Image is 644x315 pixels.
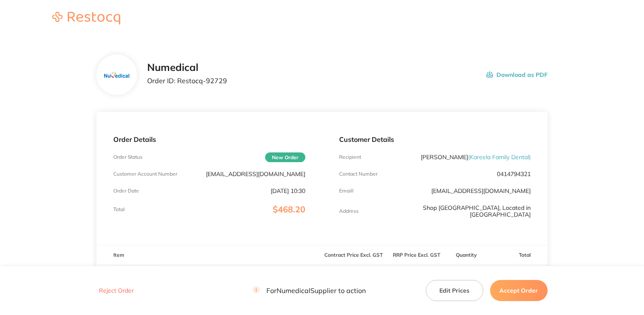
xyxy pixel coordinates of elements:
[265,152,305,162] span: New Order
[113,206,125,212] p: Total
[339,208,359,214] p: Address
[421,154,531,160] p: [PERSON_NAME]
[96,287,136,295] button: Reject Order
[339,188,354,194] p: Emaill
[426,280,483,301] button: Edit Prices
[113,171,177,177] p: Customer Account Number
[147,77,227,84] p: Order ID: Restocq- 92729
[339,171,378,177] p: Contact Number
[253,287,366,295] p: For Numedical Supplier to action
[113,154,143,160] p: Order Status
[403,204,531,218] p: Shop [GEOGRAPHIC_DATA], Located in [GEOGRAPHIC_DATA]
[113,265,156,307] img: a3MycWUzYg
[44,12,129,26] a: Restocq logo
[113,188,139,194] p: Order Date
[147,62,227,73] h2: Numedical
[431,187,531,195] a: [EMAIL_ADDRESS][DOMAIN_NAME]
[448,245,484,265] th: Quantity
[497,171,531,177] p: 0414794321
[44,12,129,24] img: Restocq logo
[273,204,305,215] span: $468.20
[206,171,305,177] p: [EMAIL_ADDRESS][DOMAIN_NAME]
[339,136,531,143] p: Customer Details
[271,187,305,194] p: [DATE] 10:30
[486,62,548,88] button: Download as PDF
[322,245,385,265] th: Contract Price Excl. GST
[96,245,322,265] th: Item
[113,136,305,143] p: Order Details
[490,280,548,301] button: Accept Order
[339,154,361,160] p: Recipient
[484,245,547,265] th: Total
[468,153,531,161] span: ( Kareela Family Dental )
[103,70,131,80] img: bTgzdmk4dA
[385,245,448,265] th: RRP Price Excl. GST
